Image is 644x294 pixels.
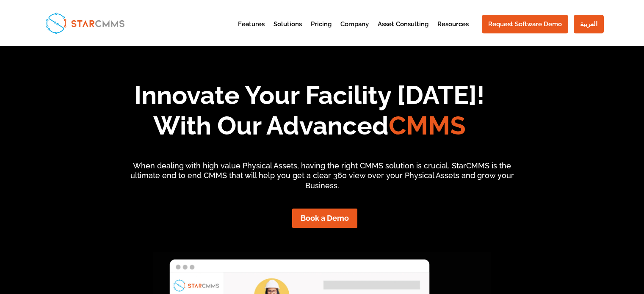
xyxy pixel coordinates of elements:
a: Resources [437,21,469,42]
a: Request Software Demo [482,15,568,33]
p: When dealing with high value Physical Assets, having the right CMMS solution is crucial. StarCMMS... [122,161,522,191]
a: العربية [574,15,604,33]
a: Asset Consulting [378,21,428,42]
h1: Innovate Your Facility [DATE]! With Our Advanced [16,80,603,145]
a: Solutions [274,21,302,42]
span: CMMS [389,111,466,140]
a: Pricing [311,21,332,42]
a: Features [238,21,265,42]
img: StarCMMS [42,9,128,37]
a: Book a Demo [292,209,357,228]
a: Company [340,21,369,42]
